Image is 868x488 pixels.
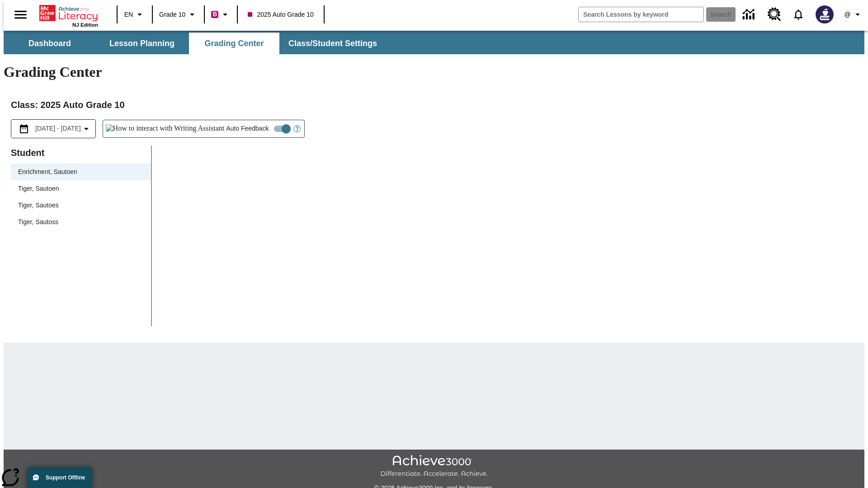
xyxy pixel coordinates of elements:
[18,167,77,177] div: Enrichment, Sautoen
[11,145,151,160] p: Student
[762,2,787,27] a: Resource Center, Will open in new tab
[816,5,834,23] img: Avatar
[81,123,92,134] svg: Collapse Date Range Filter
[844,10,850,19] span: @
[39,4,98,22] a: Home
[27,467,92,488] button: Support Offline
[737,2,762,27] a: Data Center
[4,33,385,54] div: SubNavbar
[11,180,151,197] div: Tiger, Sautoen
[810,3,839,26] button: Select a new avatar
[72,22,98,28] span: NJ Edition
[18,217,58,227] div: Tiger, Sautoss
[290,120,304,137] button: Open Help for Writing Assistant
[839,6,868,23] button: Profile/Settings
[208,6,234,23] button: Boost Class color is violet red. Change class color
[281,33,384,54] button: Class/Student Settings
[7,1,34,28] button: Open side menu
[4,64,864,80] h1: Grading Center
[18,184,59,193] div: Tiger, Sautoen
[106,124,225,133] img: How to interact with Writing Assistant
[5,33,95,54] button: Dashboard
[156,6,201,23] button: Grade: Grade 10, Select a grade
[109,38,175,49] span: Lesson Planning
[11,164,151,180] div: Enrichment, Sautoen
[159,10,185,19] span: Grade 10
[189,33,279,54] button: Grading Center
[4,31,864,54] div: SubNavbar
[97,33,187,54] button: Lesson Planning
[212,9,217,20] span: B
[124,10,133,19] span: EN
[380,455,488,478] img: Achieve3000 Differentiate Accelerate Achieve
[11,98,857,112] h2: Class : 2025 Auto Grade 10
[28,38,71,49] span: Dashboard
[787,3,810,26] a: Notifications
[15,123,92,134] button: Select the date range menu item
[120,6,149,23] button: Language: EN, Select a language
[288,38,377,49] span: Class/Student Settings
[35,124,81,133] span: [DATE] - [DATE]
[39,3,98,28] div: Home
[11,214,151,230] div: Tiger, Sautoss
[18,201,59,210] div: Tiger, Sautoes
[46,474,85,481] span: Support Offline
[248,10,313,19] span: 2025 Auto Grade 10
[204,38,264,49] span: Grading Center
[11,197,151,214] div: Tiger, Sautoes
[579,7,703,22] input: search field
[226,124,269,133] span: Auto Feedback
